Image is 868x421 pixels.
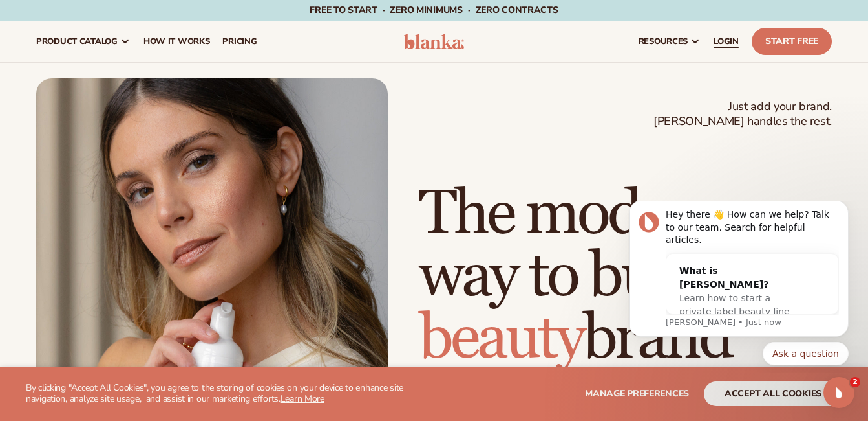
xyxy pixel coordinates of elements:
iframe: Intercom live chat [823,377,854,408]
a: product catalog [30,21,137,62]
div: Message content [56,7,229,113]
a: resources [632,21,707,62]
span: How It Works [143,36,210,47]
span: pricing [222,36,257,47]
h1: The modern way to build a brand [419,183,832,370]
a: Learn More [281,393,324,405]
span: LOGIN [714,36,739,47]
span: Just add your brand. [PERSON_NAME] handles the rest. [653,99,832,130]
a: pricing [216,21,263,62]
iframe: Intercom notifications message [609,201,868,373]
span: resources [639,36,688,47]
a: How It Works [137,21,217,62]
span: product catalog [36,36,118,47]
div: What is [PERSON_NAME]? [70,63,190,90]
button: Manage preferences [585,381,689,406]
a: Start Free [752,28,832,55]
img: logo [404,34,465,49]
button: Quick reply: Ask a question [153,141,239,164]
div: What is [PERSON_NAME]?Learn how to start a private label beauty line with [PERSON_NAME] [57,52,203,141]
span: Learn how to start a private label beauty line with [PERSON_NAME] [70,91,180,129]
span: Manage preferences [585,387,689,400]
p: By clicking "Accept All Cookies", you agree to the storing of cookies on your device to enhance s... [26,383,427,405]
div: Hey there 👋 How can we help? Talk to our team. Search for helpful articles. [56,7,229,45]
a: LOGIN [707,21,745,62]
button: accept all cookies [704,381,842,406]
img: Profile image for Lee [29,10,50,31]
span: 2 [850,377,860,387]
p: Message from Lee, sent Just now [56,115,229,127]
div: Quick reply options [19,141,239,164]
span: Free to start · ZERO minimums · ZERO contracts [310,4,558,16]
span: beauty [419,301,583,376]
